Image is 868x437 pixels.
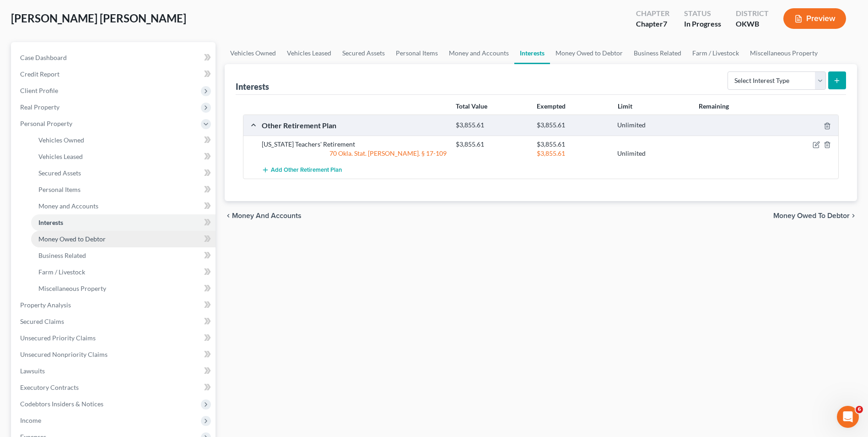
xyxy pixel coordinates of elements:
[262,162,342,179] button: Add Other Retirement Plan
[20,334,96,342] span: Unsecured Priority Claims
[20,54,67,61] span: Case Dashboard
[20,350,108,358] span: Unsecured Nonpriority Claims
[13,313,216,330] a: Secured Claims
[456,102,487,110] strong: Total Value
[38,153,83,160] span: Vehicles Leased
[38,284,106,292] span: Miscellaneous Property
[38,169,81,177] span: Secured Assets
[684,19,721,29] div: In Progress
[11,11,186,25] span: [PERSON_NAME] [PERSON_NAME]
[13,49,216,66] a: Case Dashboard
[20,301,71,309] span: Property Analysis
[773,212,857,219] button: Money Owed to Debtor chevron_right
[532,140,613,149] div: $3,855.61
[773,212,850,219] span: Money Owed to Debtor
[31,148,216,165] a: Vehicles Leased
[271,167,342,174] span: Add Other Retirement Plan
[38,218,63,226] span: Interests
[390,42,443,64] a: Personal Items
[451,121,532,130] div: $3,855.61
[257,149,451,158] div: 70 Okla. Stat. [PERSON_NAME]. § 17-109
[550,42,628,64] a: Money Owed to Debtor
[613,149,694,158] div: Unlimited
[31,264,216,280] a: Farm / Livestock
[38,251,86,259] span: Business Related
[38,268,85,276] span: Farm / Livestock
[20,87,58,94] span: Client Profile
[20,367,45,375] span: Lawsuits
[699,102,729,110] strong: Remaining
[837,406,859,428] iframe: Intercom live chat
[514,42,550,64] a: Interests
[451,140,532,149] div: $3,855.61
[736,19,769,29] div: OKWB
[337,42,390,64] a: Secured Assets
[38,186,81,193] span: Personal Items
[537,102,566,110] strong: Exempted
[636,19,669,29] div: Chapter
[532,149,613,158] div: $3,855.61
[20,70,59,78] span: Credit Report
[744,42,823,64] a: Miscellaneous Property
[225,212,232,219] i: chevron_left
[257,120,451,130] div: Other Retirement Plan
[13,66,216,82] a: Credit Report
[232,212,302,219] span: Money and Accounts
[850,212,857,219] i: chevron_right
[20,120,72,127] span: Personal Property
[31,214,216,231] a: Interests
[736,8,769,19] div: District
[687,42,744,64] a: Farm / Livestock
[31,231,216,247] a: Money Owed to Debtor
[13,346,216,363] a: Unsecured Nonpriority Claims
[225,212,302,219] button: chevron_left Money and Accounts
[20,400,103,408] span: Codebtors Insiders & Notices
[31,181,216,198] a: Personal Items
[20,383,79,391] span: Executory Contracts
[31,132,216,148] a: Vehicles Owned
[13,297,216,313] a: Property Analysis
[31,165,216,181] a: Secured Assets
[618,102,632,110] strong: Limit
[31,247,216,264] a: Business Related
[38,136,84,144] span: Vehicles Owned
[38,202,98,210] span: Money and Accounts
[38,235,106,243] span: Money Owed to Debtor
[684,8,721,19] div: Status
[443,42,514,64] a: Money and Accounts
[532,121,613,130] div: $3,855.61
[13,330,216,346] a: Unsecured Priority Claims
[783,8,846,29] button: Preview
[636,8,669,19] div: Chapter
[31,280,216,297] a: Miscellaneous Property
[20,103,59,111] span: Real Property
[236,81,269,92] div: Interests
[225,42,281,64] a: Vehicles Owned
[281,42,337,64] a: Vehicles Leased
[13,379,216,396] a: Executory Contracts
[856,406,863,413] span: 6
[628,42,687,64] a: Business Related
[31,198,216,214] a: Money and Accounts
[20,416,41,424] span: Income
[663,19,667,28] span: 7
[20,317,64,325] span: Secured Claims
[613,121,694,130] div: Unlimited
[13,363,216,379] a: Lawsuits
[257,140,451,149] div: [US_STATE] Teachers' Retirement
